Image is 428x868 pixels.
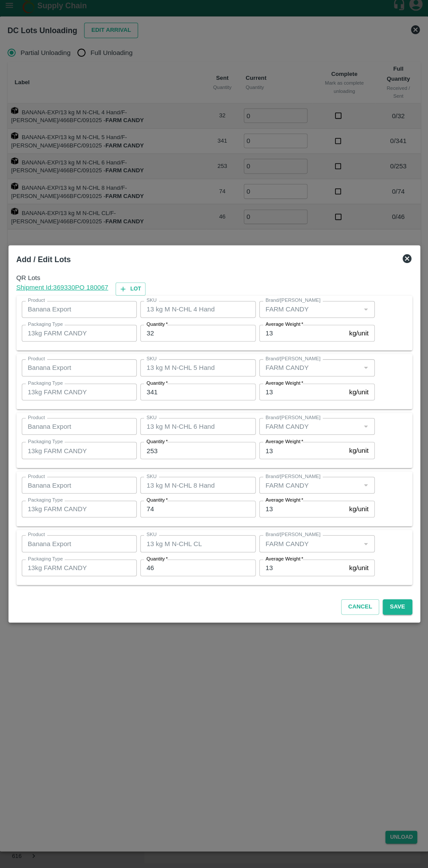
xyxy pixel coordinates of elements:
[147,414,157,421] label: SKU
[347,445,366,455] p: kg/unit
[147,380,168,387] label: Quantity
[147,299,157,306] label: SKU
[147,322,168,329] label: Quantity
[265,496,302,503] label: Average Weight
[30,530,47,537] label: Product
[30,472,47,479] label: Product
[147,554,168,561] label: Quantity
[30,322,65,329] label: Packaging Type
[147,438,168,445] label: Quantity
[30,380,65,387] label: Packaging Type
[147,530,157,537] label: SKU
[265,530,319,537] label: Brand/[PERSON_NAME]
[30,554,65,561] label: Packaging Type
[147,356,157,363] label: SKU
[19,275,410,284] span: QR Lots
[339,597,377,612] button: Cancel
[265,356,319,363] label: Brand/[PERSON_NAME]
[265,299,319,306] label: Brand/[PERSON_NAME]
[261,537,356,548] input: Create Brand/Marka
[30,299,47,306] label: Product
[117,284,146,297] button: Lot
[347,330,366,339] p: kg/unit
[30,356,47,363] label: Product
[265,414,319,421] label: Brand/[PERSON_NAME]
[30,438,65,445] label: Packaging Type
[261,363,356,374] input: Create Brand/Marka
[265,554,302,561] label: Average Weight
[261,479,356,490] input: Create Brand/Marka
[261,421,356,432] input: Create Brand/Marka
[147,472,157,479] label: SKU
[19,257,72,266] b: Add / Edit Lots
[147,496,168,503] label: Quantity
[347,561,366,571] p: kg/unit
[265,322,302,329] label: Average Weight
[265,380,302,387] label: Average Weight
[30,496,65,503] label: Packaging Type
[19,284,110,297] a: Shipment Id:369330PO 180067
[347,388,366,397] p: kg/unit
[265,438,302,445] label: Average Weight
[380,597,409,612] button: Save
[265,472,319,479] label: Brand/[PERSON_NAME]
[261,305,356,317] input: Create Brand/Marka
[347,503,366,513] p: kg/unit
[30,414,47,421] label: Product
